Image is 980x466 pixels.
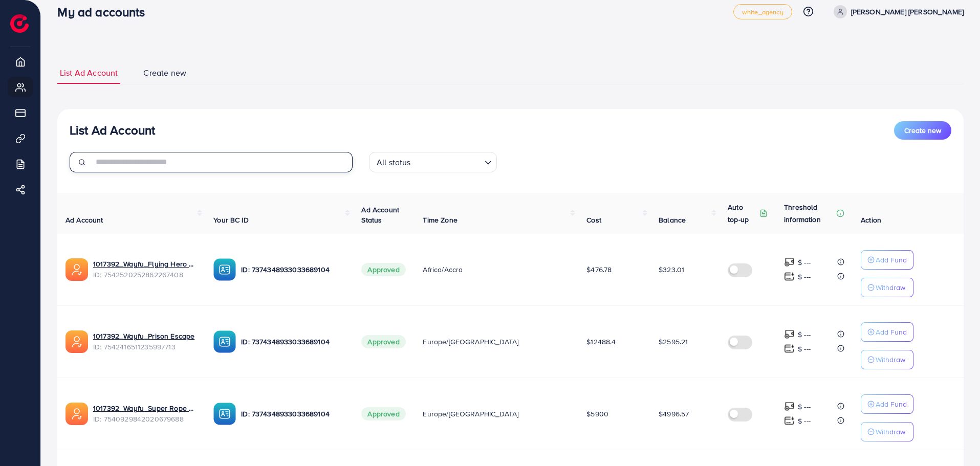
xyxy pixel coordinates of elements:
img: top-up amount [784,401,795,412]
a: white_agency [733,4,792,19]
span: Africa/Accra [423,264,463,275]
p: $ --- [798,343,811,355]
img: top-up amount [784,343,795,354]
img: top-up amount [784,257,795,268]
span: Approved [361,407,405,420]
p: ID: 7374348933033689104 [241,408,345,420]
span: Action [861,215,881,225]
p: ID: 7374348933033689104 [241,336,345,348]
span: $2595.21 [659,337,688,347]
span: ID: 7540929842020679688 [93,414,197,424]
div: Search for option [369,152,497,172]
span: Europe/[GEOGRAPHIC_DATA] [423,409,518,419]
p: $ --- [798,328,811,341]
span: $5900 [586,409,608,419]
p: ID: 7374348933033689104 [241,263,345,276]
p: Add Fund [876,398,907,410]
span: Your BC ID [213,215,249,225]
p: Add Fund [876,254,907,266]
span: white_agency [742,9,783,15]
button: Add Fund [861,250,913,270]
p: Threshold information [784,201,834,226]
span: All status [375,155,413,170]
button: Withdraw [861,278,913,297]
img: ic-ads-acc.e4c84228.svg [66,330,88,353]
img: ic-ads-acc.e4c84228.svg [66,258,88,281]
button: Add Fund [861,394,913,414]
span: Ad Account [66,215,103,225]
a: 1017392_Wayfu_Super Rope Hero_Crime City [93,403,197,413]
img: ic-ba-acc.ded83a64.svg [213,403,236,425]
div: <span class='underline'>1017392_Wayfu_Flying Hero Cyber City_iOS</span></br>7542520252862267408 [93,259,197,280]
span: $4996.57 [659,409,689,419]
img: ic-ads-acc.e4c84228.svg [66,403,88,425]
a: 1017392_Wayfu_Flying Hero Cyber City_iOS [93,259,197,269]
img: logo [10,14,29,33]
span: Time Zone [423,215,457,225]
span: $323.01 [659,264,684,275]
button: Create new [894,121,951,140]
p: $ --- [798,415,811,427]
span: Cost [586,215,601,225]
div: <span class='underline'>1017392_Wayfu_Prison Escape</span></br>7542416511235997713 [93,331,197,352]
span: Ad Account Status [361,205,399,225]
a: [PERSON_NAME] [PERSON_NAME] [830,5,964,18]
span: Europe/[GEOGRAPHIC_DATA] [423,337,518,347]
span: Create new [143,67,186,79]
h3: List Ad Account [70,123,155,138]
span: List Ad Account [60,67,118,79]
span: Approved [361,263,405,276]
span: ID: 7542416511235997713 [93,342,197,352]
a: 1017392_Wayfu_Prison Escape [93,331,197,341]
p: Withdraw [876,281,905,294]
div: <span class='underline'>1017392_Wayfu_Super Rope Hero_Crime City</span></br>7540929842020679688 [93,403,197,424]
p: Withdraw [876,426,905,438]
img: top-up amount [784,329,795,340]
span: Create new [904,125,941,136]
p: $ --- [798,271,811,283]
img: top-up amount [784,271,795,282]
button: Withdraw [861,350,913,369]
span: $476.78 [586,264,612,275]
span: ID: 7542520252862267408 [93,270,197,280]
img: ic-ba-acc.ded83a64.svg [213,330,236,353]
span: Approved [361,335,405,348]
iframe: Chat [937,420,972,458]
h3: My ad accounts [57,5,153,19]
p: Withdraw [876,353,905,366]
span: $12488.4 [586,337,616,347]
p: $ --- [798,256,811,269]
button: Add Fund [861,322,913,342]
input: Search for option [414,153,481,170]
p: [PERSON_NAME] [PERSON_NAME] [851,6,964,18]
p: $ --- [798,401,811,413]
button: Withdraw [861,422,913,441]
p: Add Fund [876,326,907,338]
img: top-up amount [784,415,795,426]
img: ic-ba-acc.ded83a64.svg [213,258,236,281]
span: Balance [659,215,686,225]
p: Auto top-up [728,201,757,226]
